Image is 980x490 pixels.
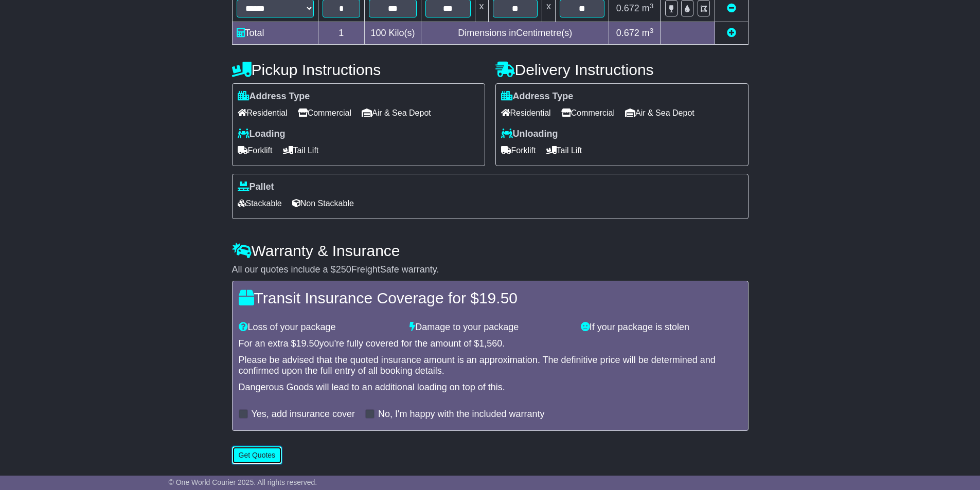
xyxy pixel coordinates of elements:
[232,264,749,276] div: All our quotes include a $ FreightSafe warranty.
[501,91,574,102] label: Address Type
[650,27,654,34] sup: 3
[234,322,405,333] div: Loss of your package
[239,338,742,350] div: For an extra $ you're fully covered for the amount of $ .
[501,142,536,158] span: Forklift
[365,22,421,45] td: Kilo(s)
[238,91,310,102] label: Address Type
[421,22,609,45] td: Dimensions in Centimetre(s)
[232,22,318,45] td: Total
[501,129,558,140] label: Unloading
[404,322,576,333] div: Damage to your package
[495,61,749,78] h4: Delivery Instructions
[238,142,273,158] span: Forklift
[642,28,654,38] span: m
[371,28,386,38] span: 100
[642,3,654,13] span: m
[296,338,319,349] span: 19.50
[479,289,518,306] span: 19.50
[239,382,742,393] div: Dangerous Goods will lead to an additional loading on top of this.
[546,142,582,158] span: Tail Lift
[501,105,551,121] span: Residential
[378,409,545,420] label: No, I'm happy with the included warranty
[232,242,749,259] h4: Warranty & Insurance
[298,105,351,121] span: Commercial
[616,28,639,38] span: 0.672
[238,105,288,121] span: Residential
[625,105,694,121] span: Air & Sea Depot
[252,409,355,420] label: Yes, add insurance cover
[232,446,282,464] button: Get Quotes
[169,478,317,486] span: © One World Courier 2025. All rights reserved.
[238,129,286,140] label: Loading
[362,105,431,121] span: Air & Sea Depot
[232,61,485,78] h4: Pickup Instructions
[727,3,736,13] a: Remove this item
[239,289,742,306] h4: Transit Insurance Coverage for $
[238,195,282,211] span: Stackable
[238,182,274,193] label: Pallet
[318,22,365,45] td: 1
[576,322,747,333] div: If your package is stolen
[336,264,351,275] span: 250
[727,28,736,38] a: Add new item
[239,355,742,377] div: Please be advised that the quoted insurance amount is an approximation. The definitive price will...
[292,195,354,211] span: Non Stackable
[616,3,639,13] span: 0.672
[283,142,319,158] span: Tail Lift
[561,105,615,121] span: Commercial
[650,2,654,10] sup: 3
[479,338,502,349] span: 1,560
